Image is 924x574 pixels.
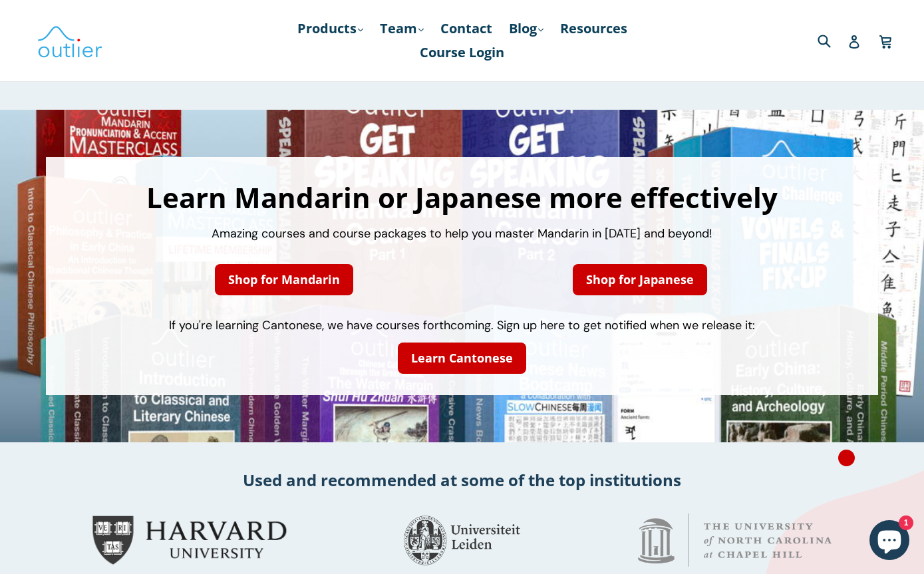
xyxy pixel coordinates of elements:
[59,184,864,212] h1: Learn Mandarin or Japanese more effectively
[169,317,755,333] span: If you're learning Cantonese, we have courses forthcoming. Sign up here to get notified when we r...
[502,17,550,41] a: Blog
[434,17,499,41] a: Contact
[212,225,712,241] span: Amazing courses and course packages to help you master Mandarin in [DATE] and beyond!
[373,17,430,41] a: Team
[573,264,707,295] a: Shop for Japanese
[865,520,913,563] inbox-online-store-chat: Shopify online store chat
[413,41,511,65] a: Course Login
[291,17,370,41] a: Products
[37,21,103,60] img: Outlier Linguistics
[398,343,526,374] a: Learn Cantonese
[814,27,851,54] input: Search
[215,264,353,295] a: Shop for Mandarin
[553,17,634,41] a: Resources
